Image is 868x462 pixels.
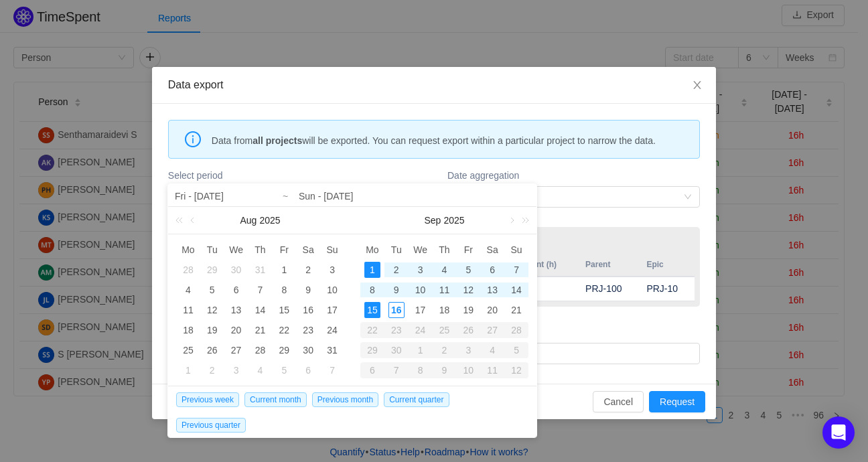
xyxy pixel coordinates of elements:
[296,320,320,340] td: August 23, 2025
[384,392,449,407] span: Current quarter
[360,360,384,380] td: October 6, 2025
[272,300,296,320] td: August 15, 2025
[312,392,378,407] span: Previous month
[238,207,258,234] a: Aug
[252,362,268,378] div: 4
[272,320,296,340] td: August 22, 2025
[228,342,244,358] div: 27
[224,340,248,360] td: August 27, 2025
[456,322,480,338] div: 26
[320,340,344,360] td: August 31, 2025
[456,362,480,378] div: 10
[276,282,292,298] div: 8
[176,360,200,380] td: September 1, 2025
[480,362,504,378] div: 11
[480,342,504,358] div: 4
[409,360,433,380] td: October 8, 2025
[204,302,220,318] div: 12
[504,280,528,300] td: September 14, 2025
[320,300,344,320] td: August 17, 2025
[272,240,296,260] th: Fri
[433,340,457,360] td: October 2, 2025
[480,300,504,320] td: September 20, 2025
[384,300,409,320] td: September 16, 2025
[228,322,244,338] div: 20
[204,322,220,338] div: 19
[176,300,200,320] td: August 11, 2025
[252,282,268,298] div: 7
[248,240,273,260] th: Thu
[413,302,429,318] div: 17
[504,300,528,320] td: September 21, 2025
[180,362,196,378] div: 1
[176,240,200,260] th: Mon
[176,320,200,340] td: August 18, 2025
[168,78,700,92] div: Data export
[200,300,224,320] td: August 12, 2025
[579,253,640,277] th: Parent
[180,302,196,318] div: 11
[364,282,380,298] div: 8
[252,342,268,358] div: 28
[384,244,409,256] span: Tu
[228,302,244,318] div: 13
[508,262,524,278] div: 7
[433,320,457,340] td: September 25, 2025
[212,133,689,148] span: Data from will be exported. You can request export within a particular project to narrow the data.
[224,300,248,320] td: August 13, 2025
[456,300,480,320] td: September 19, 2025
[384,240,409,260] th: Tue
[504,340,528,360] td: October 5, 2025
[388,282,405,298] div: 9
[384,322,409,338] div: 23
[504,320,528,340] td: September 28, 2025
[204,282,220,298] div: 5
[460,302,476,318] div: 19
[228,282,244,298] div: 6
[300,322,316,338] div: 23
[276,302,292,318] div: 15
[168,169,434,183] label: Select period
[252,135,302,146] strong: all projects
[678,67,716,104] button: Close
[456,280,480,300] td: September 12, 2025
[579,277,640,301] td: PRJ-100
[640,277,695,301] td: PRJ-10
[248,360,273,380] td: September 4, 2025
[360,260,384,280] td: September 1, 2025
[360,300,384,320] td: September 15, 2025
[504,322,528,338] div: 28
[324,262,340,278] div: 3
[276,262,292,278] div: 1
[360,362,384,378] div: 6
[433,280,457,300] td: September 11, 2025
[460,262,476,278] div: 5
[480,340,504,360] td: October 4, 2025
[384,360,409,380] td: October 7, 2025
[456,240,480,260] th: Fri
[224,360,248,380] td: September 3, 2025
[228,262,244,278] div: 30
[480,244,504,256] span: Sa
[456,360,480,380] td: October 10, 2025
[480,360,504,380] td: October 11, 2025
[180,262,196,278] div: 28
[504,360,528,380] td: October 12, 2025
[360,280,384,300] td: September 8, 2025
[252,262,268,278] div: 31
[296,244,320,256] span: Sa
[272,340,296,360] td: August 29, 2025
[324,322,340,338] div: 24
[433,360,457,380] td: October 9, 2025
[692,80,703,90] i: icon: close
[433,260,457,280] td: September 4, 2025
[460,282,476,298] div: 12
[433,244,457,256] span: Th
[384,342,409,358] div: 30
[447,169,700,183] label: Date aggregation
[484,302,500,318] div: 20
[484,262,500,278] div: 6
[649,391,705,412] button: Request
[248,320,273,340] td: August 21, 2025
[480,240,504,260] th: Sat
